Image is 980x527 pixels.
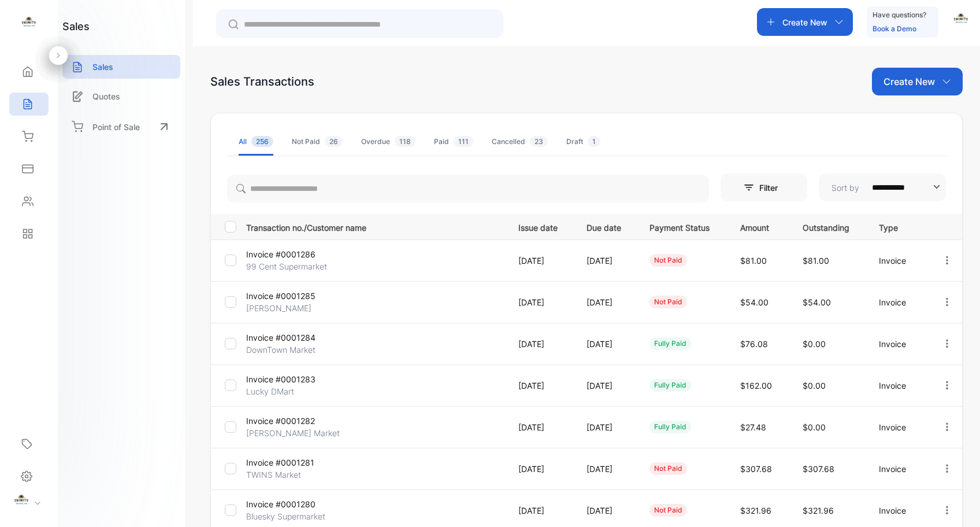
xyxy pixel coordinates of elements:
[210,73,314,90] div: Sales Transactions
[649,219,717,234] p: Payment Status
[20,15,38,32] img: logo
[62,114,180,139] a: Point of Sale
[518,255,563,267] p: [DATE]
[13,493,30,510] img: profile
[586,504,626,517] p: [DATE]
[246,385,332,397] p: Lucky DMart
[566,137,600,147] div: Draft
[518,338,563,350] p: [DATE]
[62,55,180,79] a: Sales
[803,506,834,515] span: $321.96
[246,219,504,234] p: Transaction no./Customer name
[952,12,970,29] img: avatar
[873,24,916,33] a: Book a Demo
[518,463,563,475] p: [DATE]
[884,75,935,89] p: Create New
[92,121,140,133] p: Point of Sale
[518,379,563,392] p: [DATE]
[586,255,626,267] p: [DATE]
[740,464,772,474] span: $307.68
[518,504,563,517] p: [DATE]
[9,5,44,39] button: Open LiveChat chat widget
[246,248,332,260] p: Invoice #0001286
[649,379,691,392] div: fully paid
[518,219,563,234] p: Issue date
[649,337,691,350] div: fully paid
[872,68,963,95] button: Create New
[879,338,918,350] p: Invoice
[879,463,918,475] p: Invoice
[803,339,826,349] span: $0.00
[518,421,563,433] p: [DATE]
[246,344,332,356] p: DownTown Market
[803,422,826,432] span: $0.00
[588,136,600,147] span: 1
[246,260,332,272] p: 99 Cent Supermarket
[62,84,180,108] a: Quotes
[740,381,772,390] span: $162.00
[586,379,626,392] p: [DATE]
[740,422,766,432] span: $27.48
[803,256,829,266] span: $81.00
[831,182,859,194] p: Sort by
[740,297,769,307] span: $54.00
[246,498,332,510] p: Invoice #0001280
[246,427,340,439] p: [PERSON_NAME] Market
[246,469,332,481] p: TWINS Market
[879,219,918,234] p: Type
[62,19,90,34] h1: sales
[246,331,332,344] p: Invoice #0001284
[325,136,343,147] span: 26
[518,296,563,308] p: [DATE]
[803,297,831,307] span: $54.00
[649,254,687,267] div: not paid
[740,506,771,515] span: $321.96
[879,296,918,308] p: Invoice
[879,421,918,433] p: Invoice
[434,137,473,147] div: Paid
[586,338,626,350] p: [DATE]
[879,504,918,517] p: Invoice
[361,137,415,147] div: Overdue
[586,296,626,308] p: [DATE]
[879,379,918,392] p: Invoice
[740,339,768,349] span: $76.08
[803,381,826,390] span: $0.00
[239,137,273,147] div: All
[246,302,332,314] p: [PERSON_NAME]
[492,137,548,147] div: Cancelled
[246,456,332,469] p: Invoice #0001281
[92,61,113,73] p: Sales
[292,137,343,147] div: Not Paid
[586,219,626,234] p: Due date
[395,136,415,147] span: 118
[873,9,926,21] p: Have questions?
[246,290,332,302] p: Invoice #0001285
[246,415,332,427] p: Invoice #0001282
[740,256,767,266] span: $81.00
[819,174,946,201] button: Sort by
[649,462,687,475] div: not paid
[782,16,827,28] p: Create New
[246,510,332,522] p: Bluesky Supermarket
[92,90,120,102] p: Quotes
[454,136,473,147] span: 111
[649,504,687,517] div: not paid
[586,463,626,475] p: [DATE]
[803,219,855,234] p: Outstanding
[649,296,687,308] div: not paid
[649,421,691,433] div: fully paid
[740,219,779,234] p: Amount
[586,421,626,433] p: [DATE]
[246,373,332,385] p: Invoice #0001283
[803,464,834,474] span: $307.68
[879,255,918,267] p: Invoice
[530,136,548,147] span: 23
[757,8,853,36] button: Create New
[952,8,970,36] button: avatar
[251,136,273,147] span: 256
